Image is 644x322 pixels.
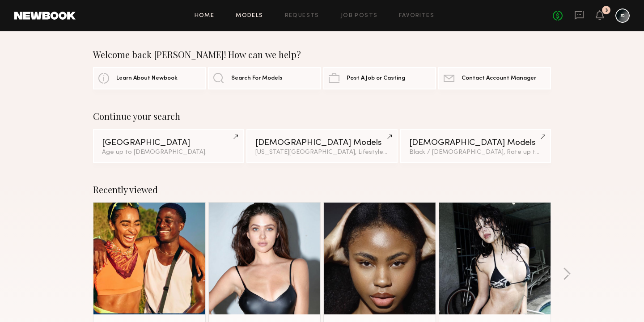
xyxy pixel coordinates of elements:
div: Recently viewed [93,184,551,195]
div: [DEMOGRAPHIC_DATA] Models [409,139,542,147]
a: Job Posts [341,13,378,19]
div: [US_STATE][GEOGRAPHIC_DATA], Lifestyle category [255,149,388,156]
a: Learn About Newbook [93,67,206,89]
a: [DEMOGRAPHIC_DATA] Models[US_STATE][GEOGRAPHIC_DATA], Lifestyle category [246,129,397,163]
div: Age up to [DEMOGRAPHIC_DATA]. [102,149,235,156]
a: Search For Models [208,67,321,89]
a: Requests [285,13,319,19]
a: [GEOGRAPHIC_DATA]Age up to [DEMOGRAPHIC_DATA]. [93,129,244,163]
span: Contact Account Manager [462,76,536,81]
a: Models [236,13,263,19]
div: 3 [605,8,608,13]
div: Welcome back [PERSON_NAME]! How can we help? [93,49,551,60]
a: Favorites [399,13,434,19]
a: Post A Job or Casting [323,67,436,89]
div: Black / [DEMOGRAPHIC_DATA], Rate up to $120 [409,149,542,156]
a: Contact Account Manager [438,67,551,89]
span: Learn About Newbook [116,76,178,81]
div: Continue your search [93,111,551,122]
span: Search For Models [231,76,283,81]
a: [DEMOGRAPHIC_DATA] ModelsBlack / [DEMOGRAPHIC_DATA], Rate up to $120 [400,129,551,163]
div: [GEOGRAPHIC_DATA] [102,139,235,147]
span: Post A Job or Casting [347,76,405,81]
a: Home [195,13,215,19]
div: [DEMOGRAPHIC_DATA] Models [255,139,388,147]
